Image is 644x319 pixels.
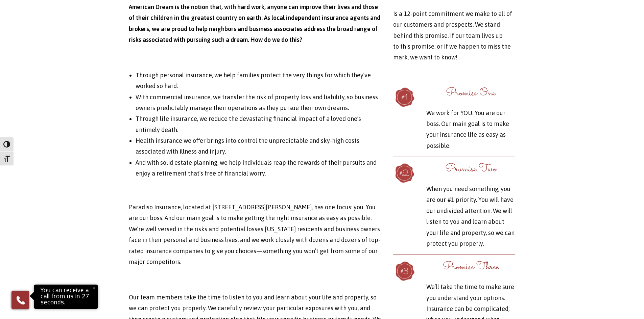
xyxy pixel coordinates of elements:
[426,162,515,177] h3: Promise Two
[426,108,515,152] p: We work for YOU. You are our boss. Our main goal is to make your insurance life as easy as possible.
[15,295,26,305] img: Phone icon
[393,8,515,63] p: Is a 12-point commitment we make to all of our customers and prospects. We stand behind this prom...
[393,86,416,109] img: promisenumbers-12
[129,202,383,267] p: Paradiso Insurance, located at [STREET_ADDRESS][PERSON_NAME], has one focus: you. You are our bos...
[426,184,515,249] p: When you need something, you are our #1 priority. You will have our undivided attention. We will ...
[136,157,383,179] li: And with solid estate planning, we help individuals reap the rewards of their pursuits and enjoy ...
[136,70,383,92] li: Through personal insurance, we help families protect the very things for which they’ve worked so ...
[426,260,515,275] h3: Promise Three
[136,113,383,135] li: Through life insurance, we reduce the devastating financial impact of a loved one’s untimely death.
[136,135,383,157] li: Health insurance we offer brings into control the unpredictable and sky-high costs associated wit...
[426,86,515,101] h3: Promise One
[86,281,101,295] button: Close
[35,286,96,307] p: You can receive a call from us in 27 seconds.
[393,162,416,185] img: promisenumbers-11
[393,260,416,283] img: promisenumbers-10
[136,92,383,114] li: With commercial insurance, we transfer the risk of property loss and liability, so business owner...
